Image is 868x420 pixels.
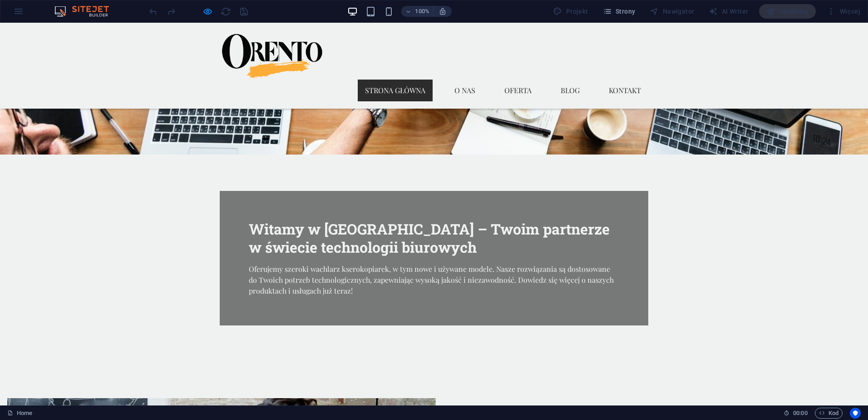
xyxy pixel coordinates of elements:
span: 00 00 [793,408,807,419]
img: test.orento.pl [220,7,326,57]
img: Editor Logo [52,6,120,17]
div: Projekt (Ctrl+Alt+Y) [549,4,592,19]
button: 100% [401,6,434,17]
a: Kliknij, aby anulować zaznaczenie. Kliknij dwukrotnie, aby otworzyć Strony [7,408,32,419]
a: O nas [447,57,483,79]
button: Usercentrics [850,408,861,419]
h6: Czas sesji [784,408,808,419]
i: Po zmianie rozmiaru automatycznie dostosowuje poziom powiększenia do wybranego urządzenia. [439,7,447,15]
button: Strony [599,4,639,19]
span: Witamy w [GEOGRAPHIC_DATA] – Twoim partnerze w świecie technologii biurowych [249,196,610,234]
a: Kontakt [602,57,648,79]
span: Strony [603,7,636,16]
span: : [799,410,801,416]
p: Oferujemy szeroki wachlarz kserokopiarek, w tym nowe i używane modele. Nasze rozwiązania są dosto... [249,241,619,274]
span: Kod [819,408,838,419]
a: Oferta [497,57,539,79]
h6: 100% [415,6,429,17]
button: Kod [815,408,843,419]
a: Blog [553,57,587,79]
a: Strona główna [358,57,433,79]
